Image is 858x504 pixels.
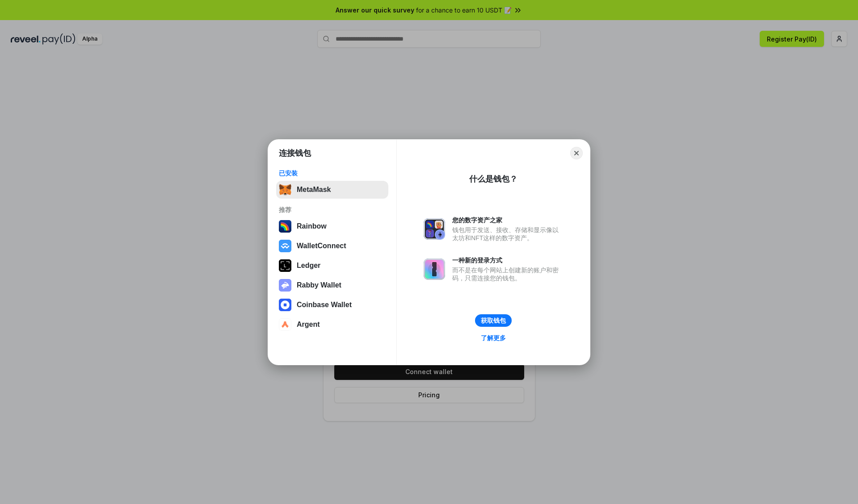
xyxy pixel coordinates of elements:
[297,222,327,230] div: Rainbow
[424,218,445,240] img: svg+xml,%3Csvg%20xmlns%3D%22http%3A%2F%2Fwww.w3.org%2F2000%2Fsvg%22%20fill%3D%22none%22%20viewBox...
[276,296,388,314] button: Coinbase Wallet
[279,259,291,272] img: svg+xml,%3Csvg%20xmlns%3D%22http%3A%2F%2Fwww.w3.org%2F2000%2Fsvg%22%20width%3D%2228%22%20height%3...
[276,257,388,275] button: Ledger
[279,318,291,331] img: svg+xml,%3Csvg%20width%3D%2228%22%20height%3D%2228%22%20viewBox%3D%220%200%2028%2028%22%20fill%3D...
[481,334,506,342] div: 了解更多
[297,321,320,329] div: Argent
[452,226,563,242] div: 钱包用于发送、接收、存储和显示像以太坊和NFT这样的数字资产。
[279,220,291,233] img: svg+xml,%3Csvg%20width%3D%22120%22%20height%3D%22120%22%20viewBox%3D%220%200%20120%20120%22%20fil...
[297,262,320,270] div: Ledger
[279,183,291,196] img: svg+xml,%3Csvg%20fill%3D%22none%22%20height%3D%2233%22%20viewBox%3D%220%200%2035%2033%22%20width%...
[297,242,346,250] div: WalletConnect
[279,169,386,177] div: 已安装
[424,258,445,280] img: svg+xml,%3Csvg%20xmlns%3D%22http%3A%2F%2Fwww.w3.org%2F2000%2Fsvg%22%20fill%3D%22none%22%20viewBox...
[276,237,388,255] button: WalletConnect
[481,317,506,325] div: 获取钱包
[297,281,341,289] div: Rabby Wallet
[469,174,517,184] div: 什么是钱包？
[475,332,511,344] a: 了解更多
[276,217,388,235] button: Rainbow
[279,206,386,214] div: 推荐
[475,314,512,327] button: 获取钱包
[452,216,563,224] div: 您的数字资产之家
[452,266,563,282] div: 而不是在每个网站上创建新的账户和密码，只需连接您的钱包。
[279,299,291,311] img: svg+xml,%3Csvg%20width%3D%2228%22%20height%3D%2228%22%20viewBox%3D%220%200%2028%2028%22%20fill%3D...
[276,276,388,294] button: Rabby Wallet
[570,147,583,159] button: Close
[279,240,291,252] img: svg+xml,%3Csvg%20width%3D%2228%22%20height%3D%2228%22%20viewBox%3D%220%200%2028%2028%22%20fill%3D...
[452,256,563,264] div: 一种新的登录方式
[297,186,331,194] div: MetaMask
[279,148,311,158] h1: 连接钱包
[297,301,352,309] div: Coinbase Wallet
[276,181,388,199] button: MetaMask
[279,279,291,292] img: svg+xml,%3Csvg%20xmlns%3D%22http%3A%2F%2Fwww.w3.org%2F2000%2Fsvg%22%20fill%3D%22none%22%20viewBox...
[276,316,388,333] button: Argent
